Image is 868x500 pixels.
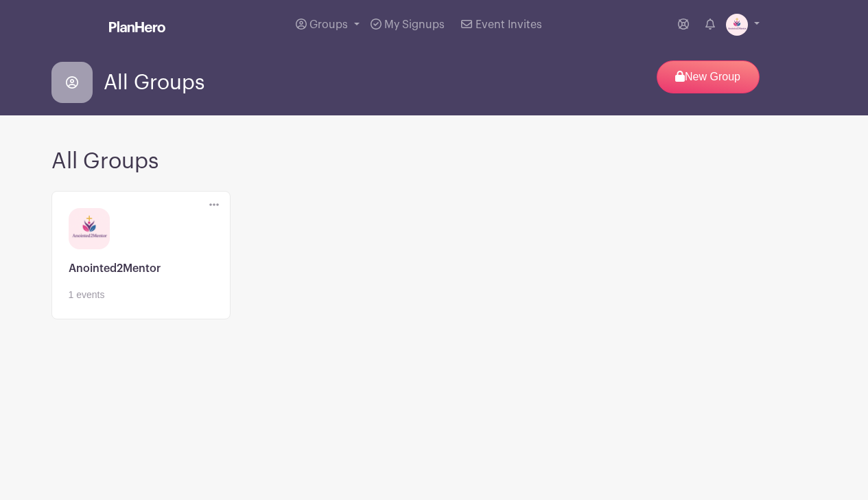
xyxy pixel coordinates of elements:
img: logo_white-6c42ec7e38ccf1d336a20a19083b03d10ae64f83f12c07503d8b9e83406b4c7d.svg [109,21,165,32]
p: New Group [657,60,760,93]
h2: All Groups [51,148,817,174]
span: My Signups [384,19,445,30]
span: Event Invites [476,19,542,30]
span: Groups [309,19,348,30]
span: All Groups [104,71,204,94]
img: file_00000000866461f4a6ce586c1d6b3f11.png [726,14,748,36]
